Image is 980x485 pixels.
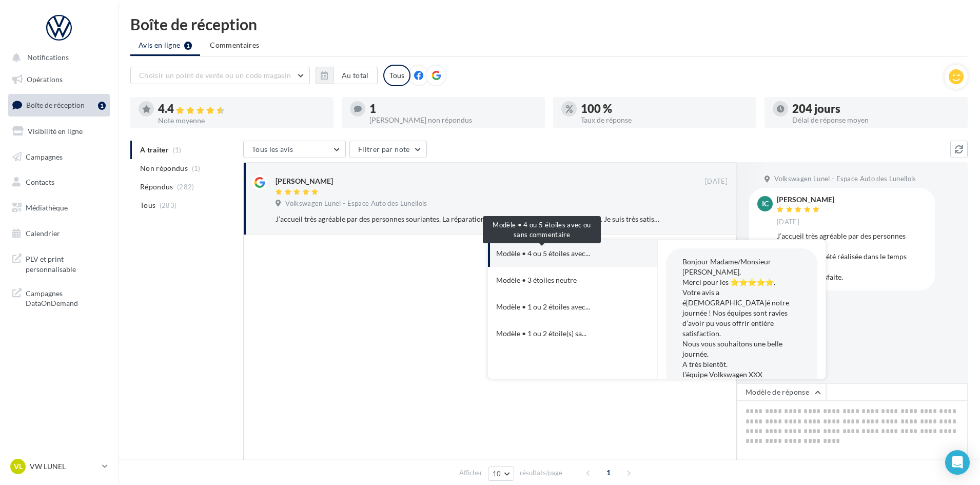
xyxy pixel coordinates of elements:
span: Campagnes [26,152,63,161]
div: Tous [383,65,410,86]
span: PLV et print personnalisable [26,252,106,274]
div: 100 % [581,103,748,114]
div: Taux de réponse [581,117,748,124]
span: Opérations [27,75,63,84]
div: 4.4 [158,103,325,115]
button: Au total [316,67,378,84]
span: Notifications [27,53,69,62]
span: Volkswagen Lunel - Espace Auto des Lunellois [285,199,427,208]
button: 10 [488,467,514,481]
a: Contacts [6,171,112,193]
div: Modèle • 3 étoiles neutre [496,275,577,285]
div: [PERSON_NAME] non répondus [369,117,537,124]
span: [DATE] [777,218,799,227]
div: 1 [98,102,106,110]
button: Modèle • 4 ou 5 étoiles avec... [488,240,629,267]
div: Boîte de réception [130,16,968,32]
div: J’accueil très agréable par des personnes souriantes. La réparation a été réalisée dans le temps ... [276,214,661,224]
a: VL VW LUNEL [8,457,110,476]
span: Tous les avis [252,145,293,153]
span: résultats/page [520,468,562,478]
a: Campagnes DataOnDemand [6,282,112,313]
div: 204 jours [792,103,959,114]
a: Calendrier [6,223,112,244]
span: Modèle • 1 ou 2 étoile(s) sa... [496,328,586,339]
span: Non répondus [140,163,188,173]
div: Délai de réponse moyen [792,117,959,124]
div: [PERSON_NAME] [276,176,333,186]
a: Opérations [6,69,112,90]
span: Bonjour Madame/Monsieur [PERSON_NAME], Merci pour les ⭐⭐⭐⭐⭐. Votre avis a é[DEMOGRAPHIC_DATA]é no... [682,257,789,379]
button: Filtrer par note [349,141,427,158]
div: 1 [369,103,537,114]
button: Choisir un point de vente ou un code magasin [130,67,310,84]
a: Boîte de réception1 [6,94,112,116]
span: Afficher [459,468,482,478]
span: Modèle • 4 ou 5 étoiles avec... [496,248,590,259]
button: Au total [333,67,378,84]
span: (1) [192,164,201,172]
span: Contacts [26,178,54,186]
div: Modèle • 4 ou 5 étoiles avec ou sans commentaire [483,216,601,243]
span: Calendrier [26,229,60,238]
span: Médiathèque [26,203,68,212]
span: VL [14,461,23,472]
div: Open Intercom Messenger [945,450,970,475]
span: 1 [600,464,617,481]
a: PLV et print personnalisable [6,248,112,278]
span: (282) [177,183,194,191]
span: 10 [493,470,501,478]
span: Tous [140,200,155,210]
span: (283) [160,201,177,209]
span: Commentaires [210,40,259,50]
span: IC [762,199,769,209]
button: Tous les avis [243,141,346,158]
div: J’accueil très agréable par des personnes souriantes. La réparation a été réalisée dans le temps ... [777,231,927,282]
span: Boîte de réception [26,101,85,109]
a: Médiathèque [6,197,112,219]
button: Modèle • 1 ou 2 étoile(s) sa... [488,320,629,347]
button: Modèle • 3 étoiles neutre [488,267,629,294]
span: Visibilité en ligne [28,127,83,135]
a: Visibilité en ligne [6,121,112,142]
span: Choisir un point de vente ou un code magasin [139,71,291,80]
div: Note moyenne [158,117,325,124]
span: Campagnes DataOnDemand [26,286,106,308]
span: Répondus [140,182,173,192]
div: [PERSON_NAME] [777,196,834,203]
span: [DATE] [705,177,728,186]
p: VW LUNEL [30,461,98,472]
span: Volkswagen Lunel - Espace Auto des Lunellois [774,174,916,184]
button: Modèle • 1 ou 2 étoiles avec... [488,294,629,320]
span: Modèle • 1 ou 2 étoiles avec... [496,302,590,312]
button: Modèle de réponse [737,383,826,401]
a: Campagnes [6,146,112,168]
